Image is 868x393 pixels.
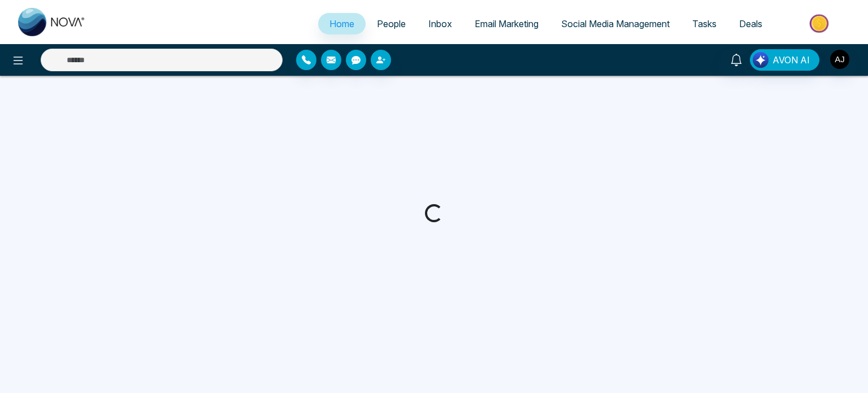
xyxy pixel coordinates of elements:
img: Market-place.gif [779,11,861,36]
a: Tasks [681,13,728,34]
span: People [377,18,406,29]
span: Tasks [692,18,717,29]
span: Home [329,18,354,29]
a: Deals [728,13,774,34]
span: Inbox [428,18,452,29]
a: Email Marketing [463,13,550,34]
span: Deals [739,18,762,29]
a: Social Media Management [550,13,681,34]
button: AVON AI [750,49,819,71]
span: AVON AI [772,53,810,67]
a: People [366,13,417,34]
img: Lead Flow [753,52,769,68]
span: Email Marketing [475,18,539,29]
span: Social Media Management [561,18,670,29]
a: Inbox [417,13,463,34]
img: User Avatar [830,50,849,69]
a: Home [318,13,366,34]
img: Nova CRM Logo [18,8,86,36]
